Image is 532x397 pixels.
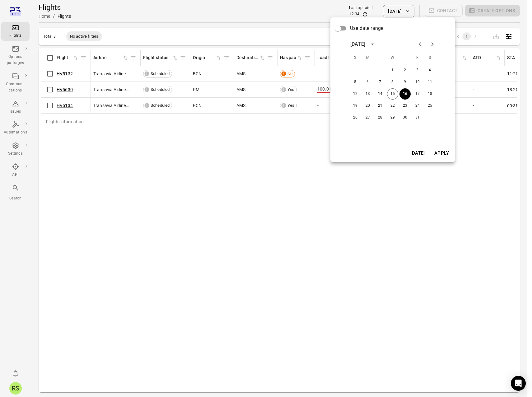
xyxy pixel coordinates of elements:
[350,77,361,88] button: 5
[375,52,386,64] span: Tuesday
[511,376,526,391] div: Open Intercom Messenger
[350,25,383,32] span: Use date range
[387,112,398,123] button: 29
[350,100,361,111] button: 19
[350,40,365,48] div: [DATE]
[399,77,411,88] button: 9
[412,52,423,64] span: Friday
[407,147,428,160] button: [DATE]
[375,77,386,88] button: 7
[424,88,436,100] button: 18
[350,52,361,64] span: Sunday
[399,100,411,111] button: 23
[412,88,423,100] button: 17
[431,147,452,160] button: Apply
[412,100,423,111] button: 24
[399,52,411,64] span: Thursday
[399,112,411,123] button: 30
[362,77,373,88] button: 6
[362,52,373,64] span: Monday
[412,112,423,123] button: 31
[375,100,386,111] button: 21
[399,65,411,76] button: 2
[412,65,423,76] button: 3
[387,52,398,64] span: Wednesday
[362,112,373,123] button: 27
[387,65,398,76] button: 1
[424,65,436,76] button: 4
[412,77,423,88] button: 10
[350,112,361,123] button: 26
[426,38,439,50] button: Next month
[362,88,373,100] button: 13
[414,38,426,50] button: Previous month
[375,88,386,100] button: 14
[350,88,361,100] button: 12
[399,88,411,100] button: 16
[424,52,436,64] span: Saturday
[387,88,398,100] button: 15
[387,100,398,111] button: 22
[424,100,436,111] button: 25
[362,100,373,111] button: 20
[367,39,378,49] button: calendar view is open, switch to year view
[375,112,386,123] button: 28
[387,77,398,88] button: 8
[424,77,436,88] button: 11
